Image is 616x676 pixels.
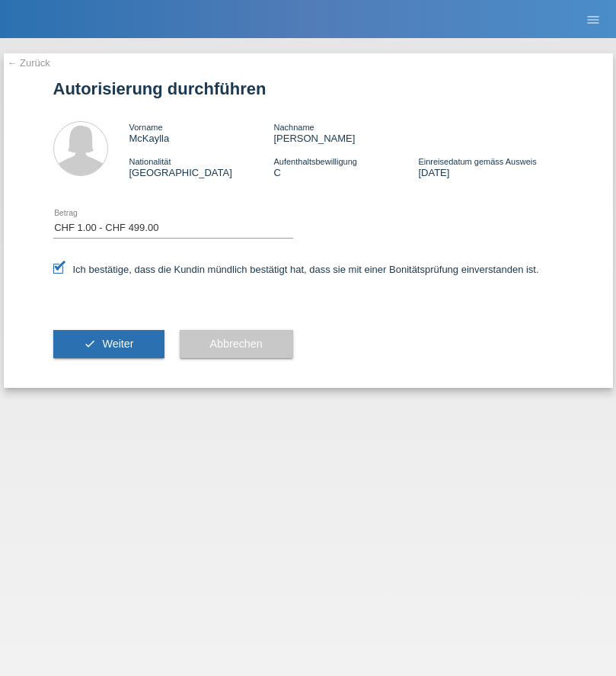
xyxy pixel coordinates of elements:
div: [PERSON_NAME] [273,121,418,144]
i: check [84,338,96,350]
h1: Autorisierung durchführen [53,79,563,98]
a: ← Zurück [8,57,50,69]
span: Nationalität [129,157,171,166]
div: [DATE] [418,155,563,178]
span: Weiter [102,338,133,350]
a: menu [578,14,608,24]
span: Einreisedatum gemäss Ausweis [418,157,536,166]
button: Abbrechen [180,330,293,359]
button: check Weiter [53,330,164,359]
div: C [273,155,418,178]
span: Nachname [273,123,314,132]
div: McKaylla [129,121,274,144]
span: Abbrechen [210,338,263,350]
i: menu [586,12,601,27]
label: Ich bestätige, dass die Kundin mündlich bestätigt hat, dass sie mit einer Bonitätsprüfung einvers... [53,264,539,275]
span: Vorname [129,123,163,132]
span: Aufenthaltsbewilligung [273,157,356,166]
div: [GEOGRAPHIC_DATA] [129,155,274,178]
